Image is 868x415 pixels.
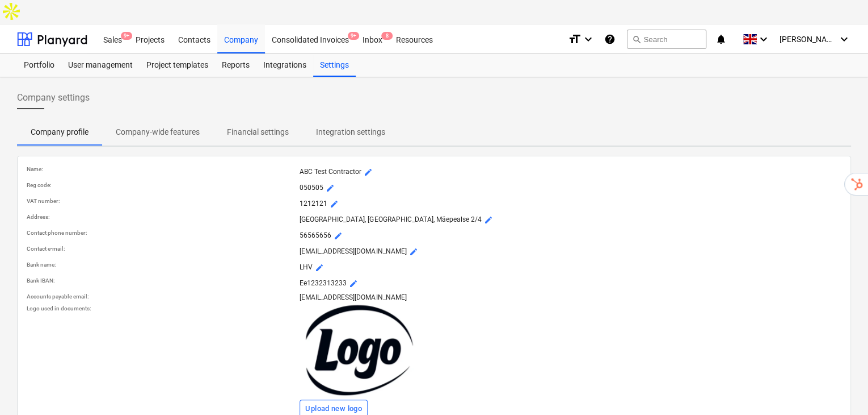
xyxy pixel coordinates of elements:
p: [EMAIL_ADDRESS][DOMAIN_NAME] [300,245,841,259]
div: Resources [389,24,440,53]
i: format_size [568,32,582,46]
span: search [632,35,641,44]
a: Reports [215,54,256,77]
div: Consolidated Invoices [265,24,356,53]
p: 050505 [300,181,841,195]
span: mode_edit [364,168,373,177]
div: Inbox [356,24,389,53]
span: 9+ [348,32,359,40]
span: Company settings [17,91,90,105]
p: Bank name : [27,261,295,268]
i: keyboard_arrow_down [757,32,770,46]
p: Contact phone number : [27,229,295,236]
p: Address : [27,213,295,221]
p: Bank IBAN : [27,277,295,284]
p: 1212121 [300,197,841,211]
p: Integration settings [316,126,385,138]
p: LHV [300,261,841,275]
p: Name : [27,165,295,173]
span: 9+ [121,32,132,40]
div: Contacts [171,24,217,53]
p: 56565656 [300,229,841,243]
a: Project templates [140,54,215,77]
p: Financial settings [227,126,289,138]
p: Contact e-mail : [27,245,295,252]
span: mode_edit [408,247,418,256]
p: Company profile [31,126,89,138]
a: Projects [129,25,171,53]
a: Consolidated Invoices9+ [265,25,356,53]
i: keyboard_arrow_down [837,32,851,46]
div: Projects [129,24,171,53]
p: Logo used in documents : [27,305,295,312]
span: mode_edit [483,215,492,225]
p: Company-wide features [116,126,200,138]
a: Inbox8 [356,25,389,53]
i: keyboard_arrow_down [582,32,595,46]
a: Integrations [256,54,313,77]
div: Sales [96,24,129,53]
i: Knowledge base [604,32,616,46]
div: Company [217,24,265,53]
p: Accounts payable email : [27,293,295,300]
span: 8 [381,32,393,40]
p: Ee1232313233 [300,277,841,290]
a: Contacts [171,25,217,53]
p: [GEOGRAPHIC_DATA], [GEOGRAPHIC_DATA], Mäepealse 2/4 [300,213,841,227]
span: mode_edit [349,279,358,288]
span: mode_edit [334,231,343,240]
span: [PERSON_NAME] [779,35,836,44]
span: mode_edit [330,200,339,209]
button: Search [627,30,706,49]
p: VAT number : [27,197,295,205]
p: ABC Test Contractor [300,165,841,179]
span: mode_edit [326,184,335,193]
img: Company logo [300,305,415,397]
a: Sales9+ [96,25,129,53]
a: User management [61,54,140,77]
a: Resources [389,25,440,53]
a: Company [217,25,265,53]
p: Reg code : [27,181,295,189]
a: Portfolio [17,54,61,77]
span: mode_edit [315,263,324,272]
p: [EMAIL_ADDRESS][DOMAIN_NAME] [300,293,841,302]
i: notifications [715,32,727,46]
a: Settings [313,54,356,77]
